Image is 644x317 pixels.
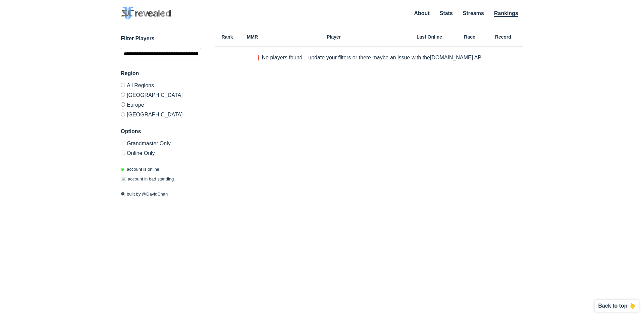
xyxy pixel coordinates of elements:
input: All Regions [121,83,125,87]
h6: Race [456,35,483,39]
span: ◉ [121,167,124,172]
a: Stats [440,10,453,16]
input: Online Only [121,151,125,155]
h6: Record [483,35,523,39]
a: DavidChan [146,192,168,197]
p: account in bad standing [121,176,174,182]
p: built by @ [121,191,201,198]
p: ❗️No players found... update your filters or there maybe an issue with the [255,55,483,60]
label: Only show accounts currently laddering [121,148,201,156]
h6: Last Online [402,35,456,39]
a: About [414,10,430,16]
h3: Options [121,127,201,136]
input: Grandmaster Only [121,141,125,145]
label: [GEOGRAPHIC_DATA] [121,90,201,100]
a: Streams [463,10,484,16]
input: [GEOGRAPHIC_DATA] [121,93,125,97]
p: Back to top 👆 [598,303,636,309]
label: All Regions [121,83,201,90]
input: [GEOGRAPHIC_DATA] [121,112,125,116]
a: Rankings [494,10,518,17]
h3: Filter Players [121,35,201,43]
label: [GEOGRAPHIC_DATA] [121,109,201,117]
span: 🛠 [121,192,125,197]
label: Europe [121,100,201,109]
span: ☠️ [121,176,126,181]
h3: Region [121,69,201,77]
h6: MMR [240,35,265,39]
h6: Player [265,35,402,39]
a: [DOMAIN_NAME] API [430,55,483,60]
label: Only Show accounts currently in Grandmaster [121,141,201,148]
img: SC2 Revealed [121,7,171,20]
h6: Rank [215,35,240,39]
input: Europe [121,102,125,107]
p: account is online [121,166,159,173]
